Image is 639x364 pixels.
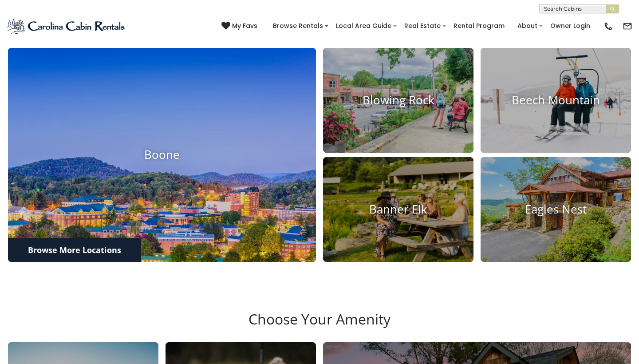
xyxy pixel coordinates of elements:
[323,48,473,153] a: Blowing Rock
[7,17,126,35] img: Blue-2.png
[623,21,632,31] img: mail-regular-black.png
[323,203,473,217] h4: Banner Elk
[400,19,445,33] a: Real Estate
[8,238,141,262] a: Browse More Locations
[232,21,257,31] span: My Favs
[323,157,473,262] a: Banner Elk
[481,48,631,153] a: Beech Mountain
[7,311,632,342] h3: Choose Your Amenity
[481,157,631,262] a: Eagles Nest
[481,94,631,107] h4: Beech Mountain
[221,21,260,31] a: My Favs
[546,19,595,33] a: Owner Login
[449,19,509,33] a: Rental Program
[8,148,316,162] h4: Boone
[268,19,327,33] a: Browse Rentals
[8,48,316,262] a: Boone
[513,19,542,33] a: About
[323,94,473,107] h4: Blowing Rock
[603,21,613,31] img: phone-regular-black.png
[481,203,631,217] h4: Eagles Nest
[331,19,396,33] a: Local Area Guide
